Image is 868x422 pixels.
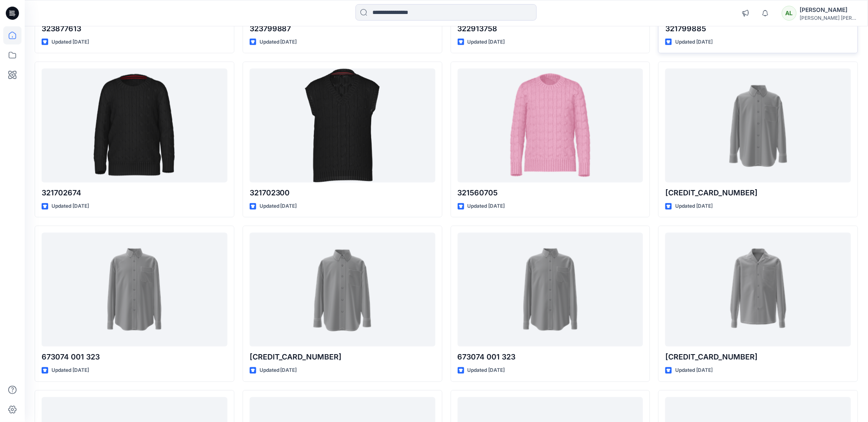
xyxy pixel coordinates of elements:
p: 321702300 [250,188,435,199]
p: Updated [DATE] [675,38,713,46]
p: Updated [DATE] [260,202,297,211]
p: [CREDIT_CARD_NUMBER] [665,352,851,363]
p: 321702674 [42,188,227,199]
a: 673074 001 323 [42,233,227,347]
p: 323877613 [42,23,227,35]
p: 321560705 [458,188,643,199]
a: 321702300 [250,69,435,183]
a: 672111 001 323 [665,233,851,347]
a: 673074 001 323 [458,233,643,347]
p: Updated [DATE] [468,38,505,46]
p: Updated [DATE] [260,366,297,375]
p: 323799887 [250,23,435,35]
a: 673078 001 322 [250,233,435,347]
p: Updated [DATE] [468,366,505,375]
div: [PERSON_NAME] [PERSON_NAME] [800,15,858,21]
p: 673074 001 323 [458,352,643,363]
a: 321702674 [42,69,227,183]
p: Updated [DATE] [260,38,297,46]
div: AL [782,6,797,21]
div: [PERSON_NAME] [800,5,858,15]
a: 321560705 [458,69,643,183]
p: [CREDIT_CARD_NUMBER] [250,352,435,363]
p: Updated [DATE] [675,202,713,211]
p: 321799885 [665,23,851,35]
p: Updated [DATE] [51,202,89,211]
p: Updated [DATE] [51,366,89,375]
p: 673074 001 323 [42,352,227,363]
p: [CREDIT_CARD_NUMBER] [665,188,851,199]
a: 673078 001 322 [665,69,851,183]
p: 322913758 [458,23,643,35]
p: Updated [DATE] [675,366,713,375]
p: Updated [DATE] [468,202,505,211]
p: Updated [DATE] [51,38,89,46]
